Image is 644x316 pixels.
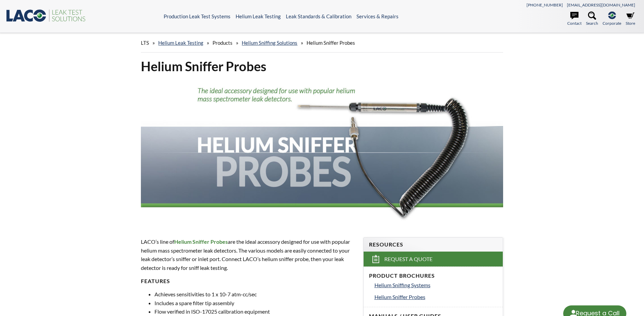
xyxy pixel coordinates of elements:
[603,20,621,26] span: Corporate
[586,12,598,26] a: Search
[164,13,231,19] a: Production Leak Test Systems
[213,40,233,46] span: Products
[141,40,149,46] span: LTS
[154,299,355,308] li: Includes a spare filter tip assembly
[141,58,503,75] h1: Helium Sniffer Probes
[307,40,355,46] span: Helium Sniffer Probes
[567,12,582,26] a: Contact
[384,256,433,263] span: Request a Quote
[141,33,503,53] div: » » » »
[364,252,503,266] a: Request a Quote
[369,272,497,279] h4: Product Brochures
[567,2,635,7] a: [EMAIL_ADDRESS][DOMAIN_NAME]
[374,293,497,301] a: Helium Sniffer Probes
[141,80,503,225] img: Helium Sniffer Probe header
[154,290,355,299] li: Achieves sensitivities to 1 x 10-7 atm-cc/sec
[141,237,355,272] p: LACO’s line of are the ideal accessory designed for use with popular helium mass spectrometer lea...
[242,40,297,46] a: Helium Sniffing Solutions
[626,12,635,26] a: Store
[286,13,351,19] a: Leak Standards & Calibration
[374,294,425,300] span: Helium Sniffer Probes
[158,40,203,46] a: Helium Leak Testing
[374,281,497,290] a: Helium Sniffing Systems
[374,282,430,288] span: Helium Sniffing Systems
[141,278,355,285] h4: Features
[369,241,497,248] h4: Resources
[174,238,228,245] span: Helium Sniffer Probes
[236,13,281,19] a: Helium Leak Testing
[527,2,563,7] a: [PHONE_NUMBER]
[154,307,355,316] li: Flow verified in ISO-17025 calibration equipment
[356,13,399,19] a: Services & Repairs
